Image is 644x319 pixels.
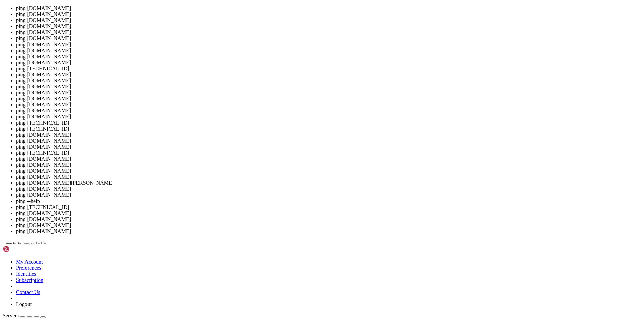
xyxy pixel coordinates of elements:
a: Servers [3,313,46,318]
li: ping [DOMAIN_NAME] [16,42,641,48]
li: ping [TECHNICAL_ID] [16,126,641,132]
li: ping [DOMAIN_NAME] [16,72,641,78]
li: ping [TECHNICAL_ID] [16,120,641,126]
li: ping [DOMAIN_NAME] [16,96,641,102]
x-row: * Strictly confined Kubernetes makes edge and IoT secure. Learn how MicroK8s [3,77,557,82]
li: ping [DOMAIN_NAME] [16,168,641,174]
x-row: just raised the bar for easy, resilient and secure K8s cluster deployment. [3,82,557,88]
x-row: [URL][DOMAIN_NAME] [3,94,557,99]
li: ping [DOMAIN_NAME] [16,108,641,114]
li: ping [DOMAIN_NAME] [16,186,641,192]
li: ping [DOMAIN_NAME] [16,114,641,120]
x-row: System information as of [DATE] [3,37,557,43]
li: ping [DOMAIN_NAME] [16,132,641,138]
li: ping [DOMAIN_NAME][PERSON_NAME] [16,180,641,186]
x-row: Swap usage: 29% [3,65,557,71]
li: ping --help [16,198,641,204]
a: My Account [16,259,43,265]
x-row: Memory usage: 26% IPv4 address for eth0: [TECHNICAL_ID] [3,60,557,65]
li: ping [DOMAIN_NAME] [16,222,641,228]
div: (22, 31) [65,179,67,185]
x-row: 38 additional security updates can be applied with ESM Apps. [3,134,557,139]
a: Subscription [16,277,43,283]
x-row: * Documentation: [URL][DOMAIN_NAME] [3,14,557,20]
li: ping [DOMAIN_NAME] [16,84,641,90]
li: ping [DOMAIN_NAME] [16,138,641,144]
li: ping [DOMAIN_NAME] [16,144,641,150]
li: ping [DOMAIN_NAME] [16,29,641,35]
span: Press tab to insert, esc to close. [5,241,47,245]
li: ping [DOMAIN_NAME] [16,192,641,198]
li: ping [DOMAIN_NAME] [16,5,641,11]
x-row: Usage of /: 74.9% of 24.44GB Users logged in: 0 [3,54,557,60]
li: ping [TECHNICAL_ID] [16,204,641,210]
li: ping [DOMAIN_NAME] [16,210,641,216]
li: ping [DOMAIN_NAME] [16,17,641,23]
li: ping [DOMAIN_NAME] [16,48,641,54]
li: ping [DOMAIN_NAME] [16,90,641,96]
img: Shellngn [3,246,41,252]
li: ping [DOMAIN_NAME] [16,78,641,84]
a: Contact Us [16,289,40,295]
x-row: * Support: [URL][DOMAIN_NAME] [3,25,557,31]
a: Identities [16,271,36,277]
x-row: Expanded Security Maintenance for Applications is not enabled. [3,105,557,111]
x-row: System load: 0.0 Processes: 116 [3,48,557,54]
x-row: Welcome to Ubuntu 22.04.5 LTS (GNU/Linux 5.15.0-139-generic x86_64) [3,3,557,8]
li: ping [TECHNICAL_ID] [16,150,641,156]
span: Servers [3,313,19,318]
li: ping [DOMAIN_NAME] [16,228,641,234]
x-row: To see these additional updates run: apt list --upgradable [3,122,557,128]
x-row: Learn more about enabling ESM Apps service at [URL][DOMAIN_NAME] [3,139,557,145]
li: ping [DOMAIN_NAME] [16,162,641,168]
li: ping [DOMAIN_NAME] [16,54,641,60]
li: ping [DOMAIN_NAME] [16,11,641,17]
li: ping [DOMAIN_NAME] [16,60,641,66]
li: ping [DOMAIN_NAME] [16,216,641,222]
x-row: Last login: [DATE] from [TECHNICAL_ID] [3,173,557,179]
a: Logout [16,301,32,307]
a: Preferences [16,265,41,271]
x-row: * Management: [URL][DOMAIN_NAME] [3,20,557,25]
li: ping [DOMAIN_NAME] [16,102,641,108]
li: ping [DOMAIN_NAME] [16,156,641,162]
li: ping [DOMAIN_NAME] [16,174,641,180]
x-row: root@vps130383:~# ping [3,179,557,185]
li: ping [TECHNICAL_ID] [16,66,641,72]
x-row: Run 'do-release-upgrade' to upgrade to it. [3,156,557,162]
x-row: 679 updates can be applied immediately. [3,116,557,122]
li: ping [DOMAIN_NAME] [16,35,641,42]
li: ping [DOMAIN_NAME] [16,23,641,29]
x-row: New release '24.04.3 LTS' available. [3,151,557,156]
